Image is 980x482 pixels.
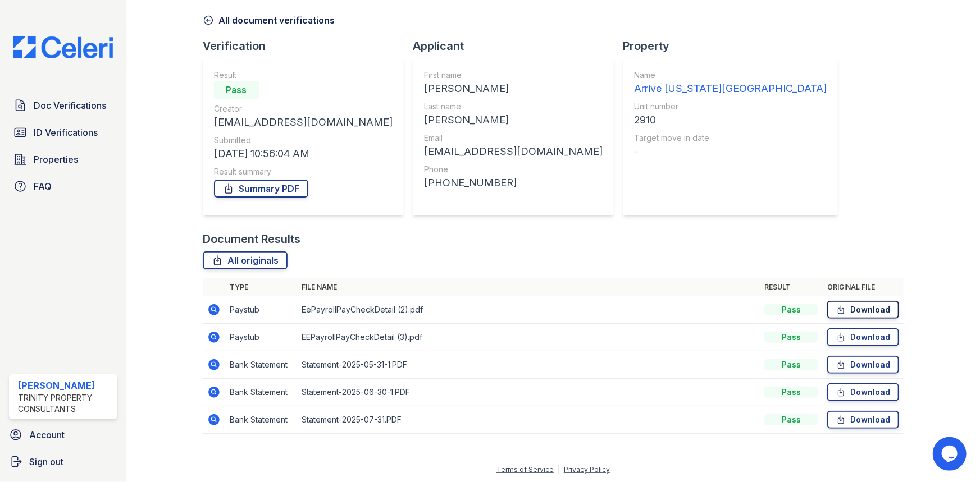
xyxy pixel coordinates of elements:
div: [PERSON_NAME] [18,379,113,392]
th: File name [297,278,760,296]
div: [PHONE_NUMBER] [424,175,603,191]
div: [PERSON_NAME] [424,112,603,128]
div: [EMAIL_ADDRESS][DOMAIN_NAME] [424,144,603,159]
div: Pass [764,332,818,343]
td: Statement-2025-07-31.PDF [297,406,760,434]
a: All originals [203,251,288,269]
a: Properties [9,148,117,171]
td: Statement-2025-06-30-1.PDF [297,379,760,406]
span: Doc Verifications [34,99,106,112]
div: Result summary [214,166,393,177]
div: Property [623,38,847,54]
div: Applicant [413,38,623,54]
div: Pass [764,304,818,315]
div: Submitted [214,135,393,146]
a: Privacy Policy [564,465,610,474]
a: Download [827,356,899,374]
a: Download [827,328,899,346]
span: ID Verifications [34,126,98,139]
div: Result [214,70,393,81]
td: Bank Statement [225,379,297,406]
div: Phone [424,164,603,175]
td: EEPayrollPayCheckDetail (3).pdf [297,324,760,351]
th: Original file [823,278,904,296]
span: FAQ [34,180,52,193]
div: Name [634,70,827,81]
td: Paystub [225,324,297,351]
span: Account [29,428,65,442]
span: Sign out [29,455,63,469]
a: Download [827,301,899,319]
div: Verification [203,38,413,54]
a: Summary PDF [214,180,308,198]
td: Paystub [225,296,297,324]
span: Properties [34,153,78,166]
a: ID Verifications [9,121,117,144]
div: [DATE] 10:56:04 AM [214,146,393,162]
div: | [558,465,560,474]
iframe: chat widget [933,437,969,471]
a: Download [827,411,899,429]
div: Pass [764,387,818,398]
a: Name Arrive [US_STATE][GEOGRAPHIC_DATA] [634,70,827,97]
div: Creator [214,103,393,114]
a: Sign out [4,451,122,473]
div: Trinity Property Consultants [18,392,113,415]
th: Type [225,278,297,296]
td: Bank Statement [225,406,297,434]
td: EePayrollPayCheckDetail (2).pdf [297,296,760,324]
a: Download [827,383,899,401]
div: Unit number [634,101,827,112]
div: First name [424,70,603,81]
div: Pass [764,359,818,370]
div: Last name [424,101,603,112]
td: Statement-2025-05-31-1.PDF [297,351,760,379]
div: Email [424,132,603,144]
div: [EMAIL_ADDRESS][DOMAIN_NAME] [214,114,393,130]
div: - [634,144,827,159]
a: All document verifications [203,13,335,27]
a: FAQ [9,175,117,198]
div: Arrive [US_STATE][GEOGRAPHIC_DATA] [634,81,827,97]
td: Bank Statement [225,351,297,379]
div: Document Results [203,231,300,247]
a: Terms of Service [496,465,554,474]
a: Doc Verifications [9,94,117,117]
a: Account [4,424,122,446]
th: Result [760,278,823,296]
div: Pass [764,414,818,425]
div: [PERSON_NAME] [424,81,603,97]
div: Target move in date [634,132,827,144]
div: Pass [214,81,259,99]
img: CE_Logo_Blue-a8612792a0a2168367f1c8372b55b34899dd931a85d93a1a3d3e32e68fde9ad4.png [4,36,122,58]
div: 2910 [634,112,827,128]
